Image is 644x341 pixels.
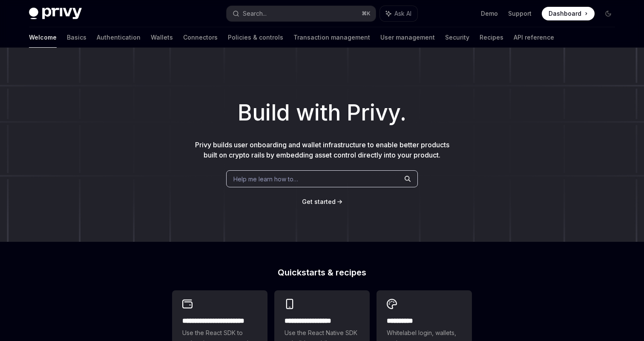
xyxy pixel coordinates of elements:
a: Basics [67,27,86,48]
h2: Quickstarts & recipes [172,268,472,277]
a: Connectors [183,27,218,48]
button: Ask AI [380,6,417,21]
span: Privy builds user onboarding and wallet infrastructure to enable better products built on crypto ... [195,140,449,159]
span: Dashboard [549,9,581,18]
a: Wallets [151,27,173,48]
a: Demo [481,9,498,18]
a: Policies & controls [228,27,283,48]
span: Get started [302,198,336,205]
button: Toggle dark mode [601,7,615,20]
div: Search... [243,9,267,19]
a: Get started [302,198,336,206]
a: Security [445,27,469,48]
span: Ask AI [394,9,411,18]
a: User management [380,27,435,48]
a: Welcome [29,27,57,48]
a: Dashboard [542,7,595,20]
span: ⌘ K [362,10,371,17]
h1: Build with Privy. [14,96,630,129]
a: Support [508,9,532,18]
a: Transaction management [293,27,370,48]
span: Help me learn how to… [233,175,298,183]
button: Search...⌘K [227,6,376,21]
a: Recipes [480,27,503,48]
a: Authentication [97,27,141,48]
img: dark logo [29,8,82,20]
a: API reference [514,27,554,48]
